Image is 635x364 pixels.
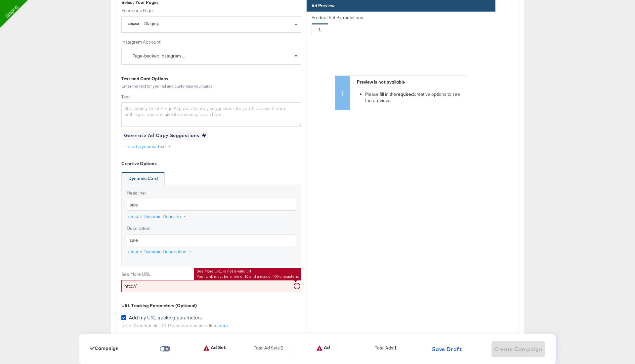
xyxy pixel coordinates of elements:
[121,280,301,292] input: Add URL that will be shown to people who see your ad
[121,84,301,89] div: Enter the text for your ad and customize your cards.
[127,211,193,223] button: + Insert Dynamic Headline
[127,246,199,258] button: + Insert Dynamic Description
[281,345,283,355] div: 1
[219,323,228,329] button: here
[128,175,158,182] strong: Dynamic Card
[121,130,208,141] button: Generate Ad Copy Suggestions
[127,190,296,196] label: Headline:
[365,91,464,103] li: Please fill in the creative options to see the preview.
[121,161,301,167] div: Creative Options
[203,345,289,354] div: Ad SetTotal Ad Sets:1
[124,131,199,140] div: Generate Ad Copy Suggestions
[375,345,397,354] div: Total Ads:
[254,345,283,354] div: Total Ad Sets:
[203,345,226,351] div: Ad Set
[129,314,202,321] span: Add my URL tracking parameters
[357,79,464,85] div: Preview is not available
[127,234,296,246] input: Add product catalog field for description
[396,91,414,97] strong: required
[121,39,301,45] label: Instagram Account:
[121,76,301,82] div: Text and Card Options
[144,20,238,27] div: Staging
[394,345,397,355] div: 1
[121,303,198,309] div: URL Tracking Parameters (Optional)
[121,8,301,14] label: Facebook Page:
[121,94,301,100] label: Text:
[316,345,402,354] div: AdTotal Ads:1
[197,274,299,279] li: Your Link must be a min of 10 and a max of 400 characters.
[316,345,330,351] div: Ad
[312,3,335,9] strong: Ad Preview
[127,199,296,211] input: Add product catalog field for headline
[133,53,187,59] div: Page-backed Instagram Account
[307,12,472,23] div: Product Set Permutations
[90,346,118,351] div: Campaign
[121,141,178,153] button: + Insert Dynamic Text
[318,27,321,33] div: 1
[197,269,299,274] li: See More URL: is not a valid url
[429,341,465,357] button: Save Draft
[121,323,301,329] div: Note: Your default URL Parameter can be edited
[127,225,296,232] label: Description:
[121,271,301,277] label: See More URL:
[432,345,462,354] span: Save Draft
